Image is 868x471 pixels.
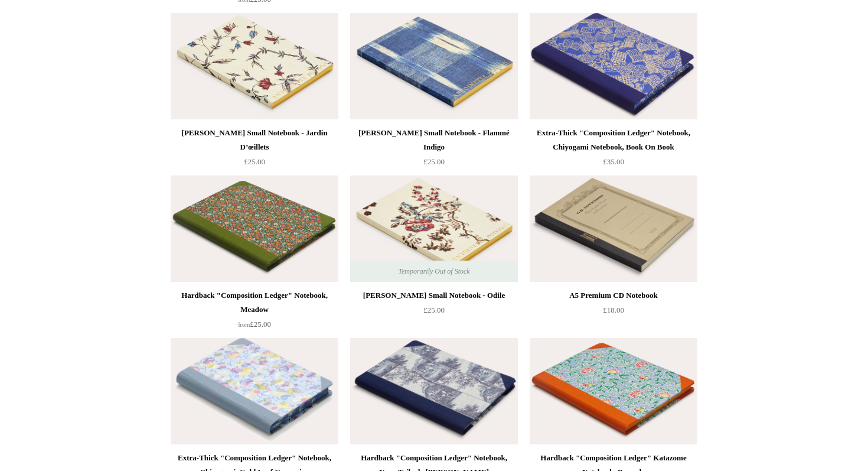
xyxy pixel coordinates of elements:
div: [PERSON_NAME] Small Notebook - Flammé Indigo [353,126,515,154]
a: [PERSON_NAME] Small Notebook - Flammé Indigo £25.00 [350,126,518,174]
img: Antoinette Poisson Small Notebook - Odile [350,176,518,282]
div: [PERSON_NAME] Small Notebook - Odile [353,288,515,303]
img: Hardback "Composition Ledger" Katazome Notebook, Brocade [530,338,697,444]
div: Hardback "Composition Ledger" Notebook, Meadow [174,288,335,317]
a: Antoinette Poisson Small Notebook - Jardin D’œillets Antoinette Poisson Small Notebook - Jardin D... [171,13,338,119]
a: Hardback "Composition Ledger" Notebook, Navy Toile de Jouy Hardback "Composition Ledger" Notebook... [350,338,518,444]
a: Hardback "Composition Ledger" Notebook, Meadow Hardback "Composition Ledger" Notebook, Meadow [171,176,338,282]
a: Hardback "Composition Ledger" Notebook, Meadow from£25.00 [171,288,338,337]
div: [PERSON_NAME] Small Notebook - Jardin D’œillets [174,126,335,154]
a: A5 Premium CD Notebook A5 Premium CD Notebook [530,176,697,282]
a: Antoinette Poisson Small Notebook - Odile Antoinette Poisson Small Notebook - Odile Temporarily O... [350,176,518,282]
img: Extra-Thick "Composition Ledger" Notebook, Chiyogami Notebook, Book On Book [530,13,697,119]
a: [PERSON_NAME] Small Notebook - Odile £25.00 [350,288,518,337]
a: A5 Premium CD Notebook £18.00 [530,288,697,337]
img: A5 Premium CD Notebook [530,176,697,282]
img: Hardback "Composition Ledger" Notebook, Meadow [171,176,338,282]
span: £25.00 [423,306,445,314]
span: £25.00 [238,320,271,329]
span: Temporarily Out of Stock [386,261,481,282]
a: [PERSON_NAME] Small Notebook - Jardin D’œillets £25.00 [171,126,338,174]
img: Antoinette Poisson Small Notebook - Jardin D’œillets [171,13,338,119]
span: £25.00 [423,157,445,166]
img: Hardback "Composition Ledger" Notebook, Navy Toile de Jouy [350,338,518,444]
span: from [238,321,250,328]
a: Extra-Thick "Composition Ledger" Notebook, Chiyogami Notebook, Book On Book Extra-Thick "Composit... [530,13,697,119]
a: Antoinette Poisson Small Notebook - Flammé Indigo Antoinette Poisson Small Notebook - Flammé Indigo [350,13,518,119]
div: A5 Premium CD Notebook [533,288,694,303]
img: Extra-Thick "Composition Ledger" Notebook, Chiyogami, Gold Leaf Grapevine [171,338,338,444]
span: £18.00 [603,306,624,314]
a: Extra-Thick "Composition Ledger" Notebook, Chiyogami Notebook, Book On Book £35.00 [530,126,697,174]
span: £25.00 [244,157,265,166]
span: £35.00 [603,157,624,166]
a: Hardback "Composition Ledger" Katazome Notebook, Brocade Hardback "Composition Ledger" Katazome N... [530,338,697,444]
div: Extra-Thick "Composition Ledger" Notebook, Chiyogami Notebook, Book On Book [533,126,694,154]
a: Extra-Thick "Composition Ledger" Notebook, Chiyogami, Gold Leaf Grapevine Extra-Thick "Compositio... [171,338,338,444]
img: Antoinette Poisson Small Notebook - Flammé Indigo [350,13,518,119]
